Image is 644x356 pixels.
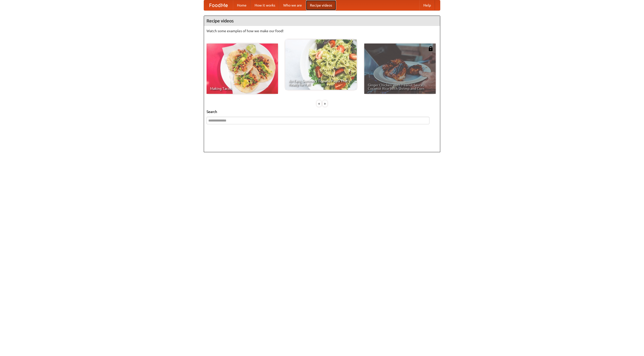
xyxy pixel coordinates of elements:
h4: Recipe videos [204,16,440,26]
div: « [317,100,321,107]
a: FoodMe [204,0,233,10]
img: 483408.png [428,46,433,51]
a: Help [419,0,435,10]
div: » [323,100,327,107]
p: Watch some examples of how we make our food! [207,28,437,33]
a: Making Tacos [207,44,278,94]
h5: Search [207,109,437,114]
a: How it works [251,0,279,10]
span: Making Tacos [210,87,274,90]
a: Home [233,0,251,10]
a: An Easy, Summery Tomato Pasta That's Ready for Fall [285,39,357,90]
span: An Easy, Summery Tomato Pasta That's Ready for Fall [289,79,353,86]
a: Who we are [279,0,306,10]
a: Recipe videos [306,0,336,10]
